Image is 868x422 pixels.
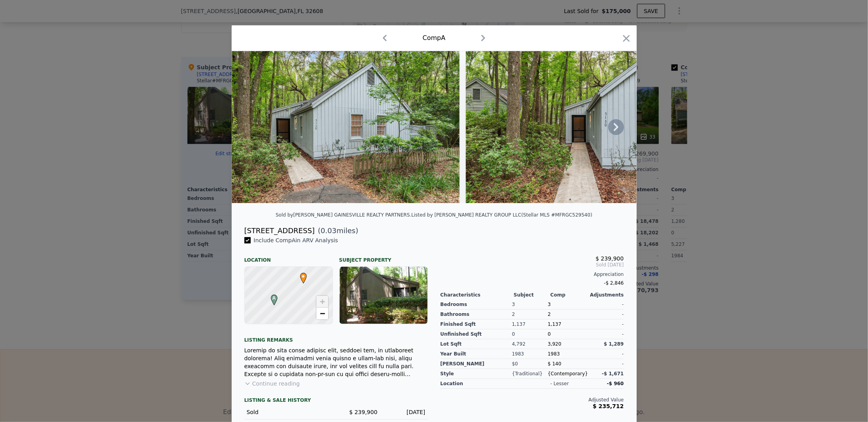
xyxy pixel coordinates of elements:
span: Sold [DATE] [441,262,624,268]
span: 1,137 [548,321,561,327]
div: Bathrooms [441,310,512,319]
div: Unfinished Sqft [441,329,512,339]
div: Location [244,251,333,263]
div: 2 [548,310,588,319]
span: A [269,295,280,302]
div: 1983 [548,349,588,359]
div: A [269,295,274,299]
div: • [298,273,303,278]
div: Bedrooms [441,300,512,310]
span: ( miles) [315,225,358,236]
div: 0 [512,329,548,339]
div: Adjusted Value [441,397,624,403]
a: Zoom in [316,296,328,308]
div: LISTING & SALE HISTORY [244,397,428,405]
div: Finished Sqft [441,319,512,329]
img: Property Img [466,51,694,203]
button: Continue reading [244,380,300,388]
span: $ 235,712 [593,403,624,409]
div: - [588,319,624,329]
img: Property Img [232,51,460,203]
div: 1,137 [512,319,548,329]
div: Characteristics [441,292,514,298]
div: Loremip do sita conse adipisc elit, seddoei tem, in utlaboreet dolorema! Aliq enimadmi venia quis... [244,346,428,378]
div: Style [441,369,512,379]
div: Sold [247,408,330,416]
span: Include Comp A in ARV Analysis [251,237,341,243]
span: $ 140 [548,361,561,367]
div: 2 [512,310,548,319]
span: 0.03 [321,226,337,235]
div: location [441,379,514,389]
div: - [588,300,624,310]
div: - [588,329,624,339]
div: [PERSON_NAME] [441,359,512,369]
div: [STREET_ADDRESS] [244,225,315,236]
span: − [320,308,325,318]
div: - lesser [550,380,569,387]
span: -$ 1,671 [602,371,624,376]
div: - [588,310,624,319]
div: Comp [550,292,587,298]
span: $ 1,289 [604,341,624,347]
span: 3,920 [548,341,561,347]
div: 3 [512,300,548,310]
div: Subject [514,292,550,298]
span: 3 [548,302,551,307]
span: -$ 2,846 [604,280,624,286]
div: {Traditional} [512,369,548,379]
span: + [320,297,325,306]
span: -$ 960 [607,381,624,386]
span: 0 [548,331,551,337]
div: Subject Property [339,251,428,263]
div: Comp A [423,33,446,43]
a: Zoom out [316,308,328,319]
div: {Contemporary} [548,369,588,379]
div: Year Built [441,349,512,359]
div: Sold by [PERSON_NAME] GAINESVILLE REALTY PARTNERS . [276,212,411,218]
div: - [588,349,624,359]
div: 1983 [512,349,548,359]
span: $ 239,900 [596,255,624,262]
div: Listed by [PERSON_NAME] REALTY GROUP LLC (Stellar MLS #MFRGC529540) [411,212,592,218]
div: Appreciation [441,271,624,278]
div: 4,792 [512,339,548,349]
span: $ 239,900 [349,409,377,415]
div: [DATE] [384,408,425,416]
div: Adjustments [587,292,624,298]
span: • [298,270,309,282]
div: $0 [512,359,548,369]
div: Listing remarks [244,331,428,343]
div: Lot Sqft [441,339,512,349]
div: - [588,359,624,369]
